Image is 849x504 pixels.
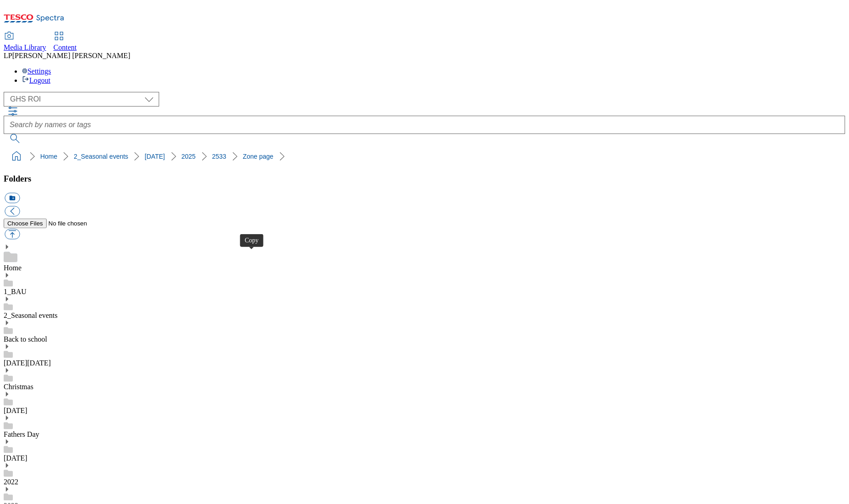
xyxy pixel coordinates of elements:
[4,288,27,295] a: 1_BAU
[4,32,46,52] a: Media Library
[4,407,27,414] a: [DATE]
[4,264,21,272] a: Home
[54,43,77,51] span: Content
[4,430,39,438] a: Fathers Day
[182,153,196,160] a: 2025
[4,454,27,462] a: [DATE]
[4,148,845,165] nav: breadcrumb
[4,383,33,391] a: Christmas
[4,52,12,59] span: LP
[4,335,47,343] a: Back to school
[4,116,845,134] input: Search by names or tags
[4,359,51,367] a: [DATE][DATE]
[4,174,845,184] h3: Folders
[145,153,165,160] a: [DATE]
[9,149,24,164] a: home
[243,153,274,160] a: Zone page
[4,43,46,51] span: Media Library
[212,153,226,160] a: 2533
[22,67,51,75] a: Settings
[4,478,18,486] a: 2022
[40,153,57,160] a: Home
[74,153,128,160] a: 2_Seasonal events
[22,76,50,84] a: Logout
[54,32,77,52] a: Content
[4,311,58,319] a: 2_Seasonal events
[12,52,130,59] span: [PERSON_NAME] [PERSON_NAME]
